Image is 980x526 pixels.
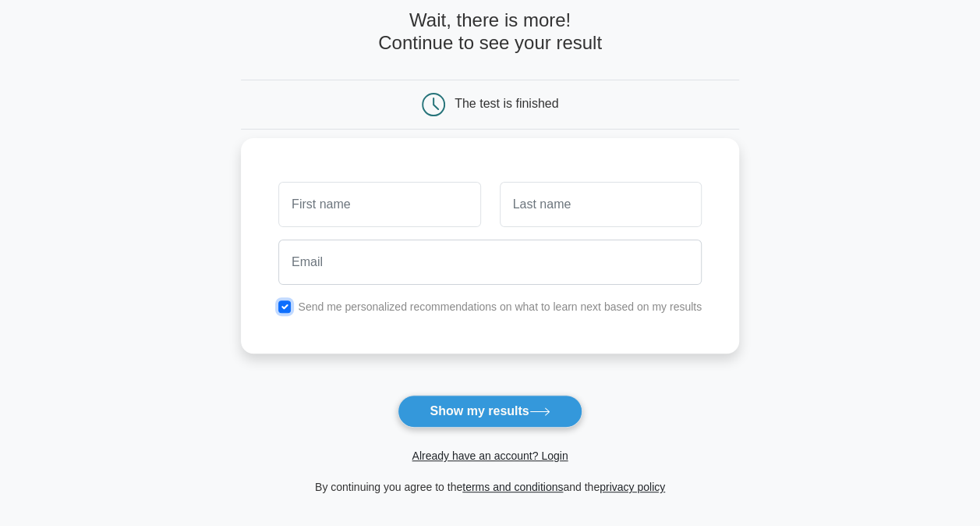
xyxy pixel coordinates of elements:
input: Email [278,240,702,285]
a: privacy policy [600,481,665,493]
div: The test is finished [455,97,558,110]
h4: Wait, there is more! Continue to see your result [241,9,739,55]
label: Send me personalized recommendations on what to learn next based on my results [298,300,702,313]
a: Already have an account? Login [412,450,568,462]
input: Last name [500,182,702,227]
a: terms and conditions [462,481,563,493]
div: By continuing you agree to the and the [232,478,748,496]
input: First name [278,182,480,227]
button: Show my results [398,395,582,428]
